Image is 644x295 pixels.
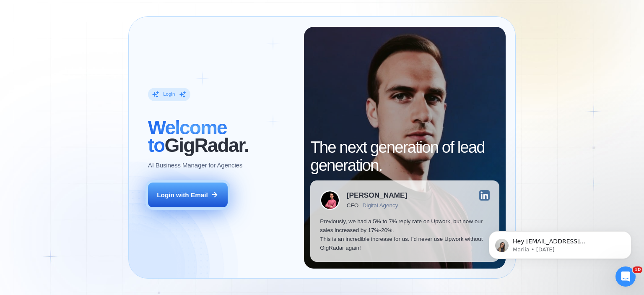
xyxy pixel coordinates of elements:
[148,161,242,170] p: AI Business Manager for Agencies
[148,183,228,208] button: Login with Email
[633,266,642,273] span: 10
[363,202,398,209] div: Digital Agency
[615,266,636,287] iframe: Intercom live chat
[148,119,294,154] h2: ‍ GigRadar.
[476,214,644,272] iframe: Intercom notifications message
[163,91,175,97] div: Login
[320,217,490,253] p: Previously, we had a 5% to 7% reply rate on Upwork, but now our sales increased by 17%-20%. This ...
[347,192,407,199] div: [PERSON_NAME]
[157,191,208,199] div: Login with Email
[347,202,358,209] div: CEO
[148,117,227,156] span: Welcome to
[310,138,499,174] h2: The next generation of lead generation.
